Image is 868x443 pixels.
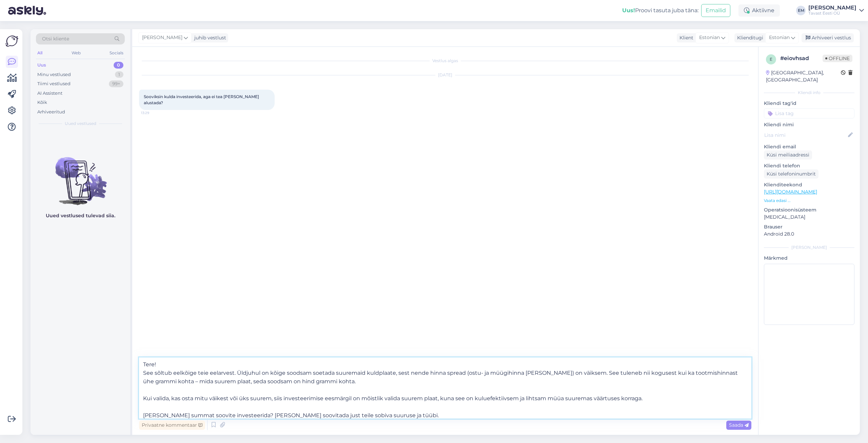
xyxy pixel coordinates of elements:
[764,255,854,262] p: Märkmed
[766,69,841,84] div: [GEOGRAPHIC_DATA], [GEOGRAPHIC_DATA]
[115,71,123,78] div: 1
[764,169,818,179] div: Küsi telefoninumbrit
[31,145,130,206] img: No chats
[764,244,854,251] div: [PERSON_NAME]
[108,49,125,57] div: Socials
[734,34,763,41] div: Klienditugi
[764,90,854,96] div: Kliendi info
[764,131,847,139] input: Lisa nimi
[764,214,854,221] p: [MEDICAL_DATA]
[144,94,260,105] span: Sooviksin kulda investeerida, aga ei tea [PERSON_NAME] alustada?
[37,80,71,87] div: Tiimi vestlused
[738,4,780,17] div: Aktiivne
[37,62,46,69] div: Uus
[36,49,44,57] div: All
[764,181,854,188] p: Klienditeekond
[141,110,166,115] span: 13:29
[139,72,751,78] div: [DATE]
[764,206,854,214] p: Operatsioonisüsteem
[764,230,854,238] p: Android 28.0
[701,4,730,17] button: Emailid
[139,421,205,430] div: Privaatne kommentaar
[764,108,854,118] input: Lisa tag
[70,49,82,57] div: Web
[109,80,123,87] div: 99+
[142,34,182,41] span: [PERSON_NAME]
[796,6,806,15] div: EM
[729,422,749,428] span: Saada
[764,121,854,128] p: Kliendi nimi
[764,198,854,204] p: Vaata edasi ...
[37,99,47,106] div: Kõik
[808,5,864,16] a: [PERSON_NAME]Tavast Eesti OÜ
[37,90,62,97] div: AI Assistent
[764,189,817,195] a: [URL][DOMAIN_NAME]
[764,100,854,107] p: Kliendi tag'id
[764,223,854,230] p: Brauser
[139,58,751,64] div: Vestlus algas
[37,109,65,115] div: Arhiveeritud
[139,357,751,419] textarea: Tere! See sõltub eelkõige teie eelarvest. Üldjuhul on kõige soodsam soetada suuremaid kuldplaate,...
[780,54,823,62] div: # eiovhsad
[764,162,854,169] p: Kliendi telefon
[114,62,123,69] div: 0
[808,11,856,16] div: Tavast Eesti OÜ
[764,143,854,150] p: Kliendi email
[764,150,812,160] div: Küsi meiliaadressi
[677,34,693,41] div: Klient
[808,5,856,11] div: [PERSON_NAME]
[46,212,115,219] p: Uued vestlused tulevad siia.
[823,55,852,62] span: Offline
[769,34,790,41] span: Estonian
[37,71,71,78] div: Minu vestlused
[622,6,698,15] div: Proovi tasuta juba täna:
[770,57,772,62] span: e
[802,33,854,42] div: Arhiveeri vestlus
[699,34,720,41] span: Estonian
[5,35,18,48] img: Askly Logo
[622,7,635,14] b: Uus!
[192,34,226,41] div: juhib vestlust
[65,121,96,127] span: Uued vestlused
[42,35,69,42] span: Otsi kliente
